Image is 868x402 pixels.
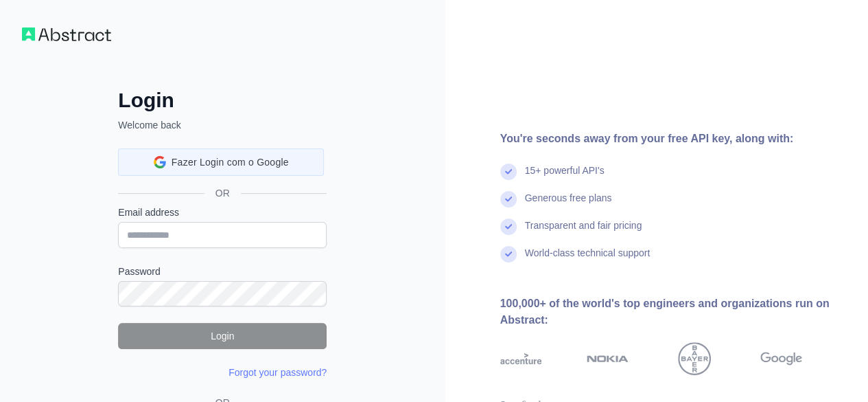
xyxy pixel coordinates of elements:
[525,164,605,191] div: 15+ powerful API's
[760,342,802,375] img: google
[118,323,327,349] button: Login
[118,148,324,176] div: Fazer Login com o Google
[525,219,642,246] div: Transparent and fair pricing
[118,88,327,113] h2: Login
[118,265,327,278] label: Password
[678,342,711,375] img: bayer
[500,219,517,235] img: check mark
[500,295,847,328] div: 100,000+ of the world's top engineers and organizations run on Abstract:
[118,118,327,132] p: Welcome back
[500,246,517,263] img: check mark
[118,205,327,219] label: Email address
[500,131,847,147] div: You're seconds away from your free API key, along with:
[228,367,327,378] a: Forgot your password?
[500,342,542,375] img: accenture
[525,246,650,273] div: World-class technical support
[525,191,612,219] div: Generous free plans
[172,155,289,170] span: Fazer Login com o Google
[500,164,517,180] img: check mark
[204,186,241,200] span: OR
[587,342,629,375] img: nokia
[22,27,111,41] img: Workflow
[500,191,517,208] img: check mark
